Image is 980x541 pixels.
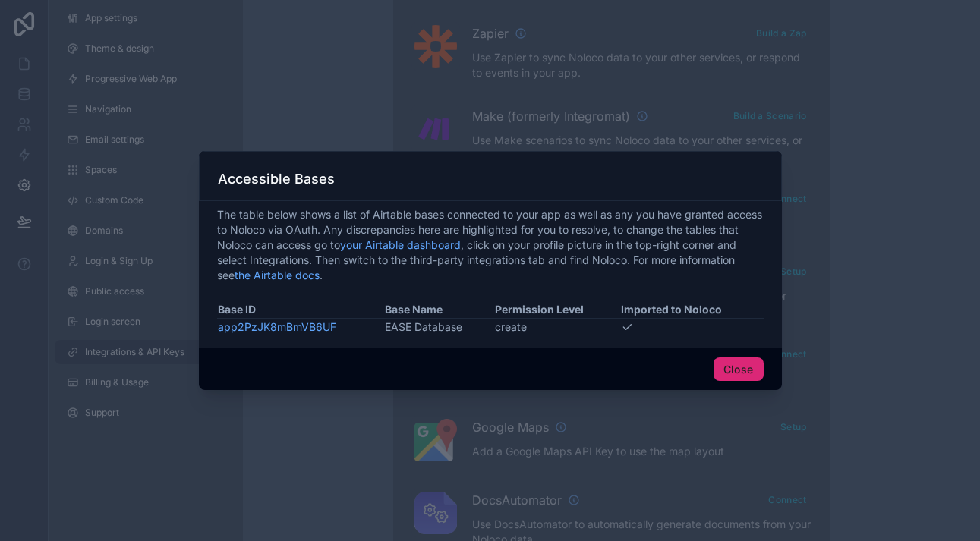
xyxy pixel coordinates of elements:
th: Imported to Noloco [620,301,763,319]
span: The table below shows a list of Airtable bases connected to your app as well as any you have gran... [217,207,764,283]
th: Base Name [384,301,494,319]
button: Close [714,357,764,382]
h3: Accessible Bases [218,170,335,188]
td: create [494,318,620,335]
th: Base ID [217,301,384,319]
a: your Airtable dashboard [340,238,461,251]
td: EASE Database [384,318,494,335]
a: app2PzJK8mBmVB6UF [218,320,336,333]
th: Permission Level [494,301,620,319]
a: the Airtable docs [235,269,320,282]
